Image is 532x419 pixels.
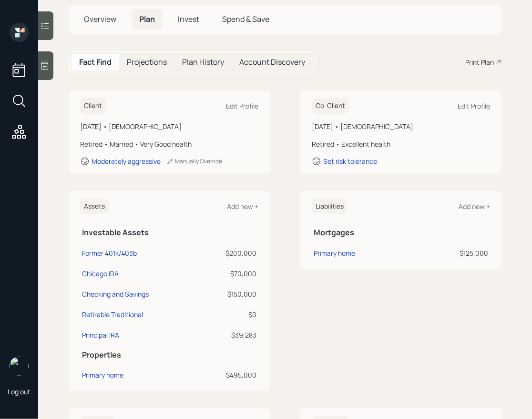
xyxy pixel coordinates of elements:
[201,269,256,279] div: $70,000
[82,248,137,258] div: Former 401k/403b
[82,269,119,279] div: Chicago IRA
[201,330,256,340] div: $39,283
[201,370,256,380] div: $495,000
[222,14,269,24] span: Spend & Save
[239,58,305,67] h5: Account Discovery
[201,248,256,258] div: $200,000
[82,228,256,237] h5: Investable Assets
[226,101,258,110] div: Edit Profile
[82,309,143,319] div: Retirable Traditional
[80,139,258,149] div: Retired • Married • Very Good health
[201,309,256,319] div: $0
[127,58,167,67] h5: Projections
[314,248,355,258] div: Primary home
[458,101,490,110] div: Edit Profile
[82,330,119,340] div: Principal IRA
[227,202,258,211] div: Add new +
[178,14,199,24] span: Invest
[79,58,112,67] h5: Fact Find
[92,157,161,166] div: Moderately aggressive
[465,57,494,67] div: Print Plan
[82,289,149,299] div: Checking and Savings
[459,202,490,211] div: Add new +
[182,58,224,67] h5: Plan History
[312,121,490,131] div: [DATE] • [DEMOGRAPHIC_DATA]
[80,199,109,214] h6: Assets
[323,157,377,166] div: Set risk tolerance
[8,387,31,396] div: Log out
[139,14,155,24] span: Plan
[80,98,106,114] h6: Client
[314,228,488,237] h5: Mortgages
[82,350,256,359] h5: Properties
[80,121,258,131] div: [DATE] • [DEMOGRAPHIC_DATA]
[201,289,256,299] div: $150,000
[84,14,116,24] span: Overview
[82,370,123,380] div: Primary home
[312,199,348,214] h6: Liabilities
[166,157,222,165] div: Manually Override
[312,98,349,114] h6: Co-Client
[312,139,490,149] div: Retired • Excellent health
[10,357,29,376] img: hunter_neumayer.jpg
[418,248,488,258] div: $125,000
